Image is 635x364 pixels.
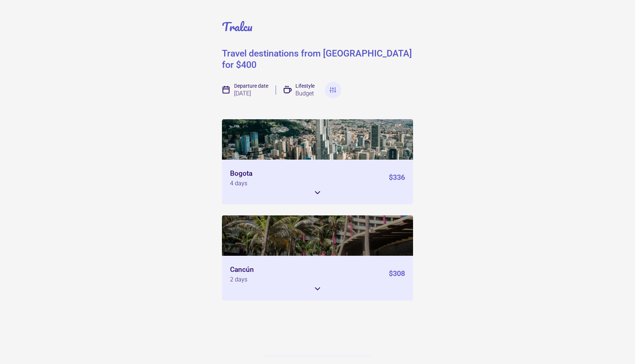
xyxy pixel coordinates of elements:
div: Travel destinations from [GEOGRAPHIC_DATA] for $400 [222,48,413,71]
div: 2 days [230,277,247,283]
div: [DATE] [234,91,251,97]
div: Lifestyle [295,83,315,88]
div: $308 [389,266,405,283]
div: Departure date [234,83,268,88]
div: 4 days [230,181,247,186]
a: Tralcu [222,18,252,35]
div: Bogota [230,170,252,177]
div: Cancún [230,266,254,273]
div: $336 [389,170,405,186]
div: Budget [295,91,314,97]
